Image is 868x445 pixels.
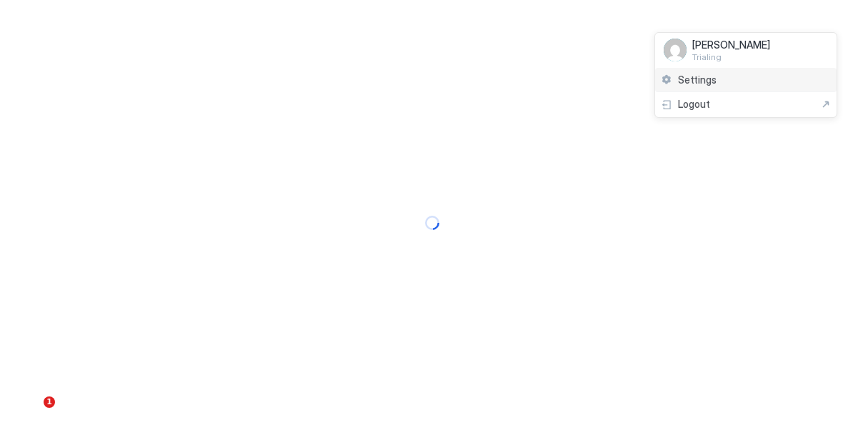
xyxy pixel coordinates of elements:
iframe: Intercom live chat [14,396,49,431]
span: Logout [678,98,710,111]
span: Settings [678,74,717,86]
span: Trialing [692,51,770,62]
span: [PERSON_NAME] [692,39,770,51]
span: 1 [44,396,55,408]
